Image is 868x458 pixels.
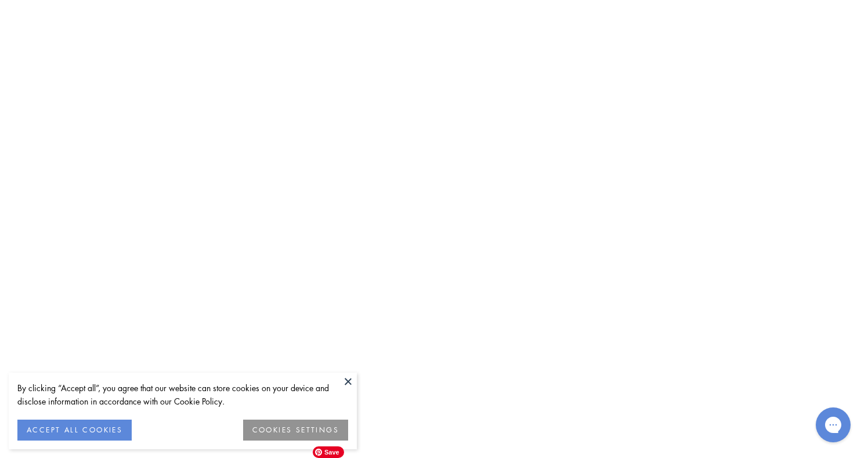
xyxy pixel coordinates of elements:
[17,381,348,408] div: By clicking “Accept all”, you agree that our website can store cookies on your device and disclos...
[313,446,344,458] span: Save
[810,403,856,446] iframe: Gorgias live chat messenger
[17,420,132,441] button: ACCEPT ALL COOKIES
[243,420,348,441] button: COOKIES SETTINGS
